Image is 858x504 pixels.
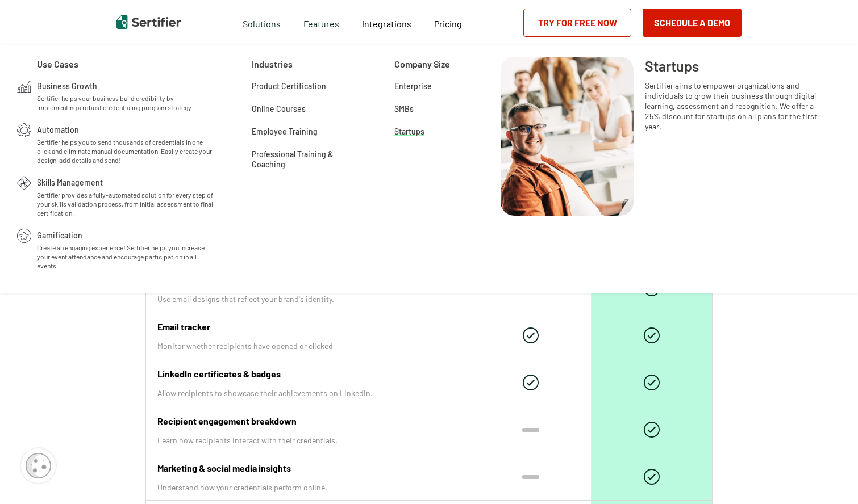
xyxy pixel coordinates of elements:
a: Startups [394,125,424,136]
img: Cookie Popup Icon [26,453,51,478]
span: Sertifier helps you to send thousands of credentials in one click and eliminate manual documentat... [37,137,215,165]
img: Check Icon [644,375,660,390]
span: Startups [645,57,699,75]
img: Check Icon [644,422,660,438]
p: Allow recipients to showcase their achievements on LinkedIn. [157,388,459,398]
a: Enterprise [394,79,432,91]
img: Minus Icon [522,475,539,479]
span: Business Growth [37,79,97,91]
span: Pricing [434,18,462,29]
a: SMBs [394,102,414,114]
img: Check Icon [523,327,539,343]
img: Automation Icon [17,123,31,137]
p: Use email designs that reflect your brand's identity. [157,294,459,304]
p: Marketing & social media insights [157,463,459,473]
a: Employee Training [252,125,318,136]
p: Learn how recipients interact with their credentials. [157,435,459,445]
p: Email tracker [157,321,459,332]
span: Solutions [243,15,281,30]
a: Pricing [434,15,462,30]
img: Business Growth Icon [17,79,31,94]
a: Business GrowthSertifier helps your business build credibility by implementing a robust credentia... [37,79,215,112]
img: Startups [501,57,634,216]
a: Skills ManagementSertifier provides a fully-automated solution for every step of your skills vali... [37,176,215,217]
button: Schedule a Demo [643,9,742,37]
img: Check Icon [644,469,660,485]
span: Features [303,15,339,30]
a: Integrations [362,15,411,30]
span: Gamification [37,229,82,240]
span: Company Size [394,57,450,71]
a: Online Courses [252,102,306,114]
span: Sertifier aims to empower organizations and individuals to grow their business through digital le... [645,81,830,132]
span: Skills Management [37,176,103,187]
p: Monitor whether recipients have opened or clicked [157,341,459,351]
a: GamificationCreate an engaging experience! Sertifier helps you increase your event attendance and... [37,229,215,270]
a: Try for Free Now [523,9,631,37]
span: Industries [252,57,293,71]
a: AutomationSertifier helps you to send thousands of credentials in one click and eliminate manual ... [37,123,215,165]
p: Understand how your credentials perform online. [157,482,459,492]
p: LinkedIn certificates & badges [157,368,459,379]
img: Gamification Icon [17,229,31,243]
span: Create an engaging experience! Sertifier helps you increase your event attendance and encourage p... [37,243,215,270]
img: Minus Icon [522,428,539,432]
a: Product Certification [252,79,326,91]
span: Sertifier helps your business build credibility by implementing a robust credentialing program st... [37,94,215,112]
span: Integrations [362,18,411,29]
img: Sertifier | Digital Credentialing Platform [116,15,181,29]
p: Recipient engagement breakdown [157,415,459,426]
img: Check Icon [644,327,660,343]
img: Skills Management Icon [17,176,31,190]
span: Sertifier provides a fully-automated solution for every step of your skills validation process, f... [37,190,215,217]
img: Check Icon [523,375,539,390]
a: Professional Training & Coaching [252,148,358,159]
span: Automation [37,123,79,135]
span: Use Cases [37,57,78,71]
